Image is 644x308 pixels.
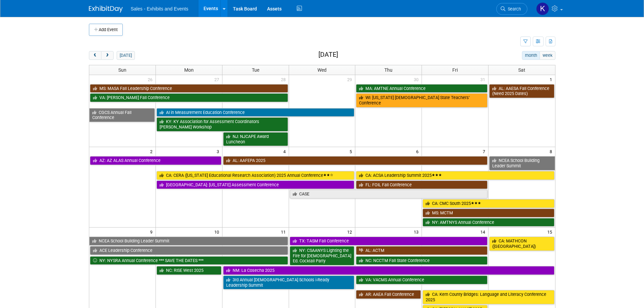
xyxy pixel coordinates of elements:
a: CA: ACSA Leadership Summit 2025 [356,171,554,180]
span: 4 [283,147,289,156]
a: 3rd Annual [DEMOGRAPHIC_DATA] Schools i-Ready Leadership Summit [223,276,355,289]
a: AR: AAEA Fall Conference [356,290,421,299]
span: Sat [518,67,525,73]
a: WI: [US_STATE] [DEMOGRAPHIC_DATA] State Teachers’ Conference [356,93,487,107]
button: month [522,51,540,60]
span: 1 [549,75,555,84]
span: 13 [413,228,422,236]
a: ACE Leadership Conference [90,246,288,255]
span: 29 [347,75,355,84]
a: FL: FOIL Fall Conference [356,181,487,189]
button: prev [89,51,101,60]
a: NCEA School Building Leader Summit [89,237,288,245]
span: 8 [549,147,555,156]
span: Tue [252,67,259,73]
a: AL: ACTM [356,246,487,255]
img: Kara Haven [536,2,549,15]
span: 6 [415,147,422,156]
button: week [540,51,555,60]
span: 28 [280,75,289,84]
span: 5 [349,147,355,156]
span: 30 [413,75,422,84]
button: Add Event [89,24,123,36]
a: NCEA School Building Leader Summit [489,156,555,170]
a: CA: CMC South 2025 [423,199,554,208]
a: AZ: AZ ALAS Annual Conference [90,156,221,165]
a: CA: Kern County Bridges: Language and Literacy Conference 2025 [423,290,554,304]
a: [GEOGRAPHIC_DATA]: [US_STATE] Assessment Conference [157,181,355,189]
span: 31 [480,75,488,84]
span: 9 [149,228,156,236]
span: Wed [317,67,327,73]
span: 7 [482,147,488,156]
span: Search [505,6,521,11]
button: next [101,51,114,60]
a: AI in Measurement Education Conference [157,108,355,117]
a: AL: AAFEPA 2025 [223,156,487,165]
span: 15 [547,228,555,236]
span: 12 [347,228,355,236]
span: Fri [452,67,458,73]
span: Mon [184,67,194,73]
a: TX: TASM Fall Conference [290,237,488,245]
span: 3 [216,147,222,156]
a: NC: NCCTM Fall State Conference [356,256,487,265]
span: 26 [147,75,156,84]
a: AL: AAESA Fall Conference (Need 2025 Dates) [489,84,554,98]
a: CGCS Annual Fall Conference [89,108,155,122]
a: NC: RISE West 2025 [157,266,221,275]
span: Thu [384,67,392,73]
h2: [DATE] [318,51,338,58]
a: KY: KY Association for Assessment Coordinators [PERSON_NAME] Workshop [157,117,288,131]
span: 10 [214,228,222,236]
a: VA: VACMS Annual Conference [356,276,487,284]
a: CASE [290,190,488,198]
a: NY: NYSRA Annual Conference *** SAVE THE DATES *** [90,256,288,265]
a: MS: MCTM [423,209,554,217]
span: 14 [480,228,488,236]
img: ExhibitDay [89,6,123,13]
span: 27 [214,75,222,84]
a: NJ: NJCAPE Award Luncheon [223,132,288,146]
span: Sales - Exhibits and Events [131,6,188,11]
a: CA: CERA ([US_STATE] Educational Research Association) 2025 Annual Conference [157,171,355,180]
span: Sun [118,67,126,73]
a: Search [496,3,527,15]
a: CA: MATHCON ([GEOGRAPHIC_DATA]) [489,237,554,251]
a: MS: MASA Fall Leadership Conference [90,84,288,93]
a: NM: La Cosecha 2025 [223,266,554,275]
a: NY: AMTNYS Annual Conference [423,218,554,227]
a: VA: [PERSON_NAME] Fall Conference [90,93,288,102]
a: MA: AMTNE Annual Conference [356,84,487,93]
a: NY: CSAANYS Lighting the Fire for [DEMOGRAPHIC_DATA] Ed. Cocktail Party [290,246,355,265]
span: 2 [149,147,156,156]
span: 11 [280,228,289,236]
button: [DATE] [117,51,135,60]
